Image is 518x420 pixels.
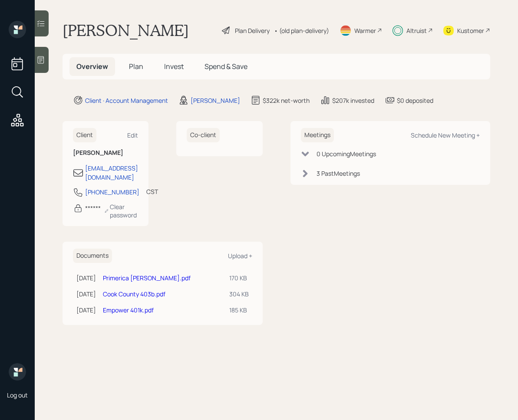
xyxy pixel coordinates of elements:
[187,128,220,142] h6: Co-client
[263,96,310,105] div: $322k net-worth
[228,252,252,260] div: Upload +
[301,128,334,142] h6: Meetings
[397,96,433,105] div: $0 deposited
[229,289,249,299] div: 304 KB
[76,289,96,299] div: [DATE]
[127,131,138,139] div: Edit
[73,128,96,142] h6: Client
[76,62,108,71] span: Overview
[103,290,165,298] a: Cook County 403b.pdf
[103,306,154,314] a: Empower 401k.pdf
[146,187,158,196] div: CST
[73,249,112,263] h6: Documents
[274,26,329,35] div: • (old plan-delivery)
[332,96,374,105] div: $207k invested
[104,203,139,219] div: Clear password
[317,169,360,178] div: 3 Past Meeting s
[76,305,96,315] div: [DATE]
[73,149,138,157] h6: [PERSON_NAME]
[63,21,189,40] h1: [PERSON_NAME]
[411,131,480,139] div: Schedule New Meeting +
[229,305,249,315] div: 185 KB
[76,273,96,282] div: [DATE]
[9,363,26,381] img: retirable_logo.png
[7,391,28,399] div: Log out
[129,62,143,71] span: Plan
[103,274,191,282] a: Primerica [PERSON_NAME].pdf
[354,26,376,35] div: Warmer
[85,96,168,105] div: Client · Account Management
[457,26,484,35] div: Kustomer
[164,62,184,71] span: Invest
[205,62,247,71] span: Spend & Save
[191,96,240,105] div: [PERSON_NAME]
[406,26,427,35] div: Altruist
[229,273,249,282] div: 170 KB
[85,164,138,182] div: [EMAIL_ADDRESS][DOMAIN_NAME]
[235,26,270,35] div: Plan Delivery
[317,149,376,158] div: 0 Upcoming Meeting s
[85,187,139,197] div: [PHONE_NUMBER]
